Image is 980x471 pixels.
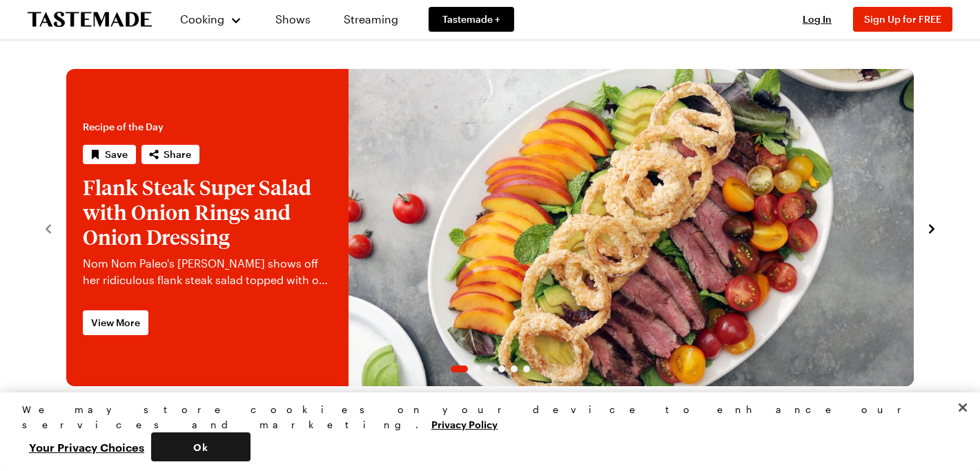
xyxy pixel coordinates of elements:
button: navigate to next item [925,219,939,236]
span: Go to slide 1 [451,365,468,372]
button: Save recipe [83,145,136,164]
button: Your Privacy Choices [22,432,151,461]
span: View More [91,316,140,330]
span: Sign Up for FREE [864,13,941,25]
button: Ok [151,432,251,461]
span: Go to slide 6 [523,365,530,372]
span: Tastemade + [442,12,500,26]
div: 1 / 6 [66,69,914,386]
div: We may store cookies on your device to enhance our services and marketing. [22,402,946,432]
a: To Tastemade Home Page [28,12,152,28]
span: Cooking [180,12,224,26]
a: More information about your privacy, opens in a new tab [431,417,498,430]
span: Go to slide 4 [498,365,505,372]
span: Go to slide 2 [473,365,480,372]
span: Share [164,148,191,161]
button: Log In [790,12,845,26]
button: Share [141,145,199,164]
span: Go to slide 3 [486,365,493,372]
button: Cooking [179,3,242,36]
span: Go to slide 5 [511,365,518,372]
div: Privacy [22,402,946,461]
button: Sign Up for FREE [853,7,952,32]
span: Save [105,148,128,161]
span: Log In [803,13,832,25]
a: Tastemade + [429,7,514,32]
a: View More [83,310,148,335]
button: Close [948,392,978,423]
button: navigate to previous item [41,219,55,236]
